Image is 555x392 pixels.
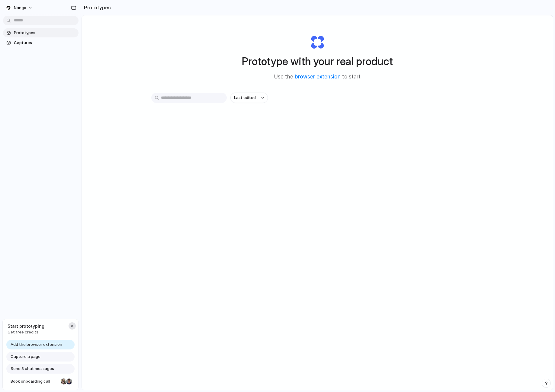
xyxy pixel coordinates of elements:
[14,30,76,36] span: Prototypes
[11,342,62,348] span: Add the browser extension
[274,73,361,81] span: Use the to start
[234,95,256,101] span: Last edited
[11,354,40,360] span: Capture a page
[66,378,73,385] div: Christian Iacullo
[11,366,54,372] span: Send 3 chat messages
[295,74,341,80] a: browser extension
[11,378,58,384] span: Book onboarding call
[60,378,67,385] div: Nicole Kubica
[242,53,393,69] h1: Prototype with your real product
[8,329,44,335] span: Get free credits
[3,38,79,47] a: Captures
[6,377,75,386] a: Book onboarding call
[14,5,26,11] span: nango
[14,40,76,46] span: Captures
[230,93,268,103] button: Last edited
[8,323,44,329] span: Start prototyping
[3,3,36,13] button: nango
[82,4,111,11] h2: Prototypes
[6,340,75,349] a: Add the browser extension
[3,28,79,37] a: Prototypes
